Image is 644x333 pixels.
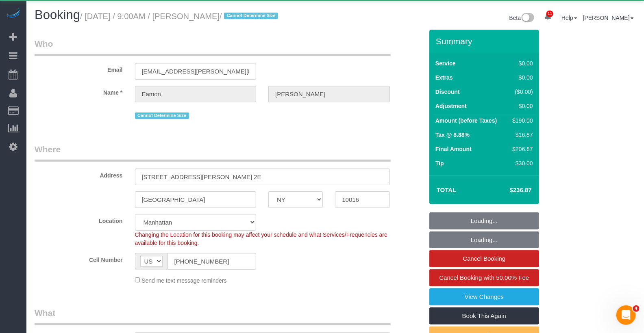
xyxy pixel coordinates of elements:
[435,145,472,153] label: Final Amount
[583,15,634,21] a: [PERSON_NAME]
[35,143,391,162] legend: Where
[35,38,391,56] legend: Who
[509,15,535,21] a: Beta
[429,307,539,324] a: Book This Again
[509,59,533,67] div: $0.00
[28,253,129,264] label: Cell Number
[268,86,390,102] input: Last Name
[80,12,281,21] small: / [DATE] / 9:00AM / [PERSON_NAME]
[429,250,539,267] a: Cancel Booking
[509,117,533,125] div: $190.00
[435,131,470,139] label: Tax @ 8.88%
[521,13,534,24] img: New interface
[616,305,636,325] iframe: Intercom live chat
[220,12,281,21] span: /
[35,307,391,325] legend: What
[135,231,388,246] span: Changing the Location for this booking may affect your schedule and what Services/Frequencies are...
[135,86,257,102] input: First Name
[435,117,497,125] label: Amount (before Taxes)
[509,131,533,139] div: $16.87
[28,169,129,179] label: Address
[28,86,129,97] label: Name *
[335,191,389,208] input: Zip Code
[224,13,278,19] span: Cannot Determine Size
[633,305,640,312] span: 4
[435,159,444,167] label: Tip
[509,159,533,167] div: $30.00
[141,277,226,284] span: Send me text message reminders
[28,214,129,225] label: Location
[429,288,539,305] a: View Changes
[35,8,80,22] span: Booking
[561,15,577,21] a: Help
[135,112,189,119] span: Cannot Determine Size
[546,11,553,17] span: 11
[540,8,556,26] a: 11
[509,102,533,110] div: $0.00
[135,191,257,208] input: City
[5,8,21,19] img: Automaid Logo
[437,186,457,193] strong: Total
[168,253,257,270] input: Cell Number
[436,37,535,46] h3: Summary
[435,102,467,110] label: Adjustment
[435,74,453,82] label: Extras
[509,74,533,82] div: $0.00
[435,88,460,96] label: Discount
[509,88,533,96] div: ($0.00)
[485,187,532,194] h4: $236.87
[439,274,529,281] span: Cancel Booking with 50.00% Fee
[509,145,533,153] div: $206.87
[28,63,129,74] label: Email
[135,63,257,80] input: Email
[429,269,539,286] a: Cancel Booking with 50.00% Fee
[435,59,456,67] label: Service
